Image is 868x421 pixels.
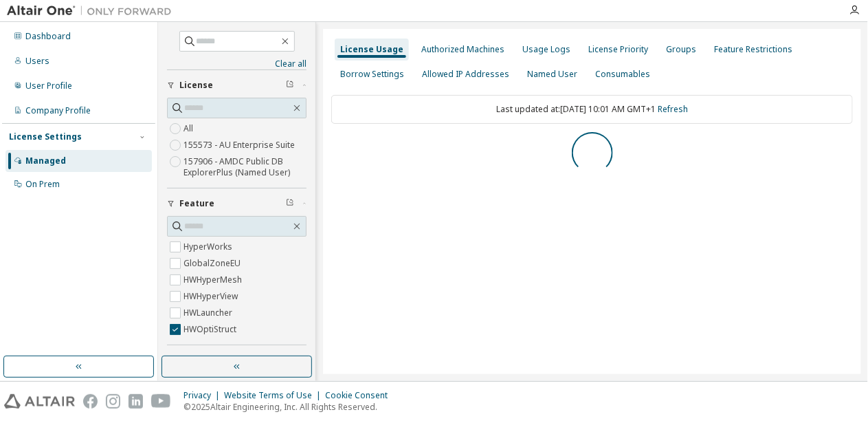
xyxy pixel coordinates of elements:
div: Users [25,56,49,67]
p: © 2025 Altair Engineering, Inc. All Rights Reserved. [183,401,396,413]
div: User Profile [25,80,72,91]
div: License Priority [588,44,648,55]
div: Privacy [183,390,224,401]
label: 155573 - AU Enterprise Suite [183,137,298,153]
div: Borrow Settings [340,69,404,80]
div: Managed [25,155,66,166]
div: Usage Logs [522,44,570,55]
div: Company Profile [25,105,91,116]
button: License [167,70,307,100]
div: Groups [666,44,696,55]
label: HWOptiStruct [183,321,239,338]
label: HWLauncher [183,305,235,321]
div: Feature Restrictions [714,44,792,55]
label: HWHyperView [183,288,241,305]
div: Dashboard [25,31,71,42]
img: youtube.svg [151,394,171,409]
a: Clear all [167,58,307,69]
a: Refresh [658,103,688,115]
span: Clear filter [286,80,294,91]
img: altair_logo.svg [4,394,75,409]
span: License [179,80,213,91]
span: Feature [179,198,214,209]
div: License Settings [9,131,82,142]
div: Named User [527,69,577,80]
label: HyperWorks [183,239,235,255]
div: Last updated at: [DATE] 10:01 AM GMT+1 [331,95,853,124]
img: Altair One [7,4,179,18]
span: Clear filter [286,198,294,209]
button: Feature [167,188,307,219]
div: Cookie Consent [325,390,396,401]
div: Consumables [595,69,650,80]
div: Website Terms of Use [224,390,325,401]
img: instagram.svg [106,394,120,409]
label: 157906 - AMDC Public DB ExplorerPlus (Named User) [183,153,307,181]
div: Allowed IP Addresses [422,69,509,80]
div: License Usage [340,44,403,55]
img: facebook.svg [83,394,98,409]
label: GlobalZoneEU [183,255,243,272]
div: On Prem [25,179,60,190]
button: Only my usage [167,345,307,376]
img: linkedin.svg [129,394,143,409]
div: Authorized Machines [421,44,504,55]
label: All [183,120,196,137]
label: HWHyperMesh [183,272,245,288]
